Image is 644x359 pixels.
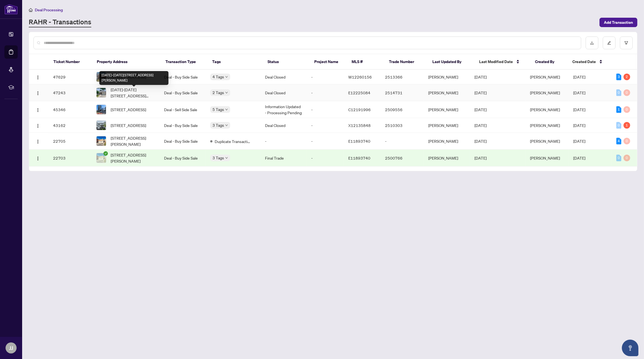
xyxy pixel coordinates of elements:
span: Created Date [572,59,596,65]
span: 5 Tags [212,106,224,113]
img: Logo [36,75,40,80]
button: Add Transaction [599,18,637,27]
span: [STREET_ADDRESS] [111,106,146,113]
span: down [225,76,228,78]
span: check-circle [103,151,108,156]
span: [DATE] [573,107,585,112]
th: Project Name [310,54,347,70]
span: [DATE] [573,139,585,144]
td: Deal - Buy Side Sale [160,118,206,133]
td: Deal - Buy Side Sale [160,150,206,167]
span: [DATE]-[DATE][STREET_ADDRESS][PERSON_NAME] [111,87,155,99]
th: Created By [531,54,568,70]
span: down [225,91,228,94]
img: thumbnail-img [97,105,106,114]
span: down [225,124,228,127]
span: down [225,157,228,159]
button: Logo [33,88,42,97]
button: edit [603,37,616,49]
span: Last Modified Date [479,59,513,65]
td: Final Trade [261,150,307,167]
td: - [381,133,424,150]
img: thumbnail-img [97,153,106,163]
td: [PERSON_NAME] [424,150,470,167]
td: 47243 [49,84,92,101]
div: 2 [624,74,630,80]
th: Last Updated By [428,54,475,70]
td: [PERSON_NAME] [424,101,470,118]
th: Created Date [568,54,612,70]
span: [PERSON_NAME] [530,155,560,160]
span: [DATE] [573,123,585,128]
td: 2514731 [381,84,424,101]
span: Add Transaction [604,18,633,27]
div: 0 [616,155,621,161]
span: [DATE] [474,107,487,112]
td: Deal - Sell Side Sale [160,101,206,118]
img: logo [4,4,18,14]
th: Status [263,54,310,70]
td: - [307,133,344,150]
td: - [307,84,344,101]
td: 2510303 [381,118,424,133]
td: 2509556 [381,101,424,118]
th: Last Modified Date [475,54,531,70]
div: [DATE]-[DATE][STREET_ADDRESS][PERSON_NAME] [99,71,168,85]
td: [PERSON_NAME] [424,70,470,84]
span: 4 Tags [212,74,224,80]
div: 1 [624,122,630,129]
td: 22705 [49,133,92,150]
span: filter [624,41,628,45]
img: Logo [36,139,40,144]
span: down [225,108,228,111]
button: Logo [33,105,42,114]
span: Deal Processing [35,7,63,12]
span: [STREET_ADDRESS][PERSON_NAME] [111,135,155,147]
div: 0 [616,89,621,96]
span: [PERSON_NAME] [530,123,560,128]
td: 22703 [49,150,92,167]
img: thumbnail-img [97,121,106,130]
td: Deal - Buy Side Sale [160,70,206,84]
div: 0 [624,89,630,96]
span: [DATE] [573,90,585,95]
img: Logo [36,108,40,112]
img: Logo [36,124,40,128]
span: E12225084 [348,90,370,95]
span: 3 Tags [212,155,224,161]
span: [PERSON_NAME] [530,107,560,112]
div: 0 [616,122,621,129]
td: 43162 [49,118,92,133]
th: MLS # [347,54,385,70]
span: [DATE] [573,74,585,79]
button: Open asap [622,340,638,356]
span: edit [607,41,611,45]
td: Deal - Buy Side Sale [160,84,206,101]
span: [DATE] [573,155,585,160]
span: home [29,8,33,12]
span: W12260156 [348,74,372,79]
span: download [590,41,594,45]
td: - [307,118,344,133]
th: Ticket Number [49,54,93,70]
img: thumbnail-img [97,88,106,97]
td: - [307,101,344,118]
button: download [586,37,598,49]
button: Logo [33,137,42,145]
span: [PERSON_NAME] [530,139,560,144]
span: [DATE] [474,74,487,79]
td: Information Updated - Processing Pending [261,101,307,118]
span: E11893740 [348,139,370,144]
td: Deal Closed [261,84,307,101]
td: 2500766 [381,150,424,167]
td: [PERSON_NAME] [424,84,470,101]
span: E11893740 [348,155,370,160]
th: Transaction Type [161,54,208,70]
td: [PERSON_NAME] [424,133,470,150]
td: [PERSON_NAME] [424,118,470,133]
span: C12191996 [348,107,371,112]
div: 0 [624,155,630,161]
span: [DATE] [474,139,487,144]
img: Logo [36,91,40,95]
span: [PERSON_NAME] [530,90,560,95]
